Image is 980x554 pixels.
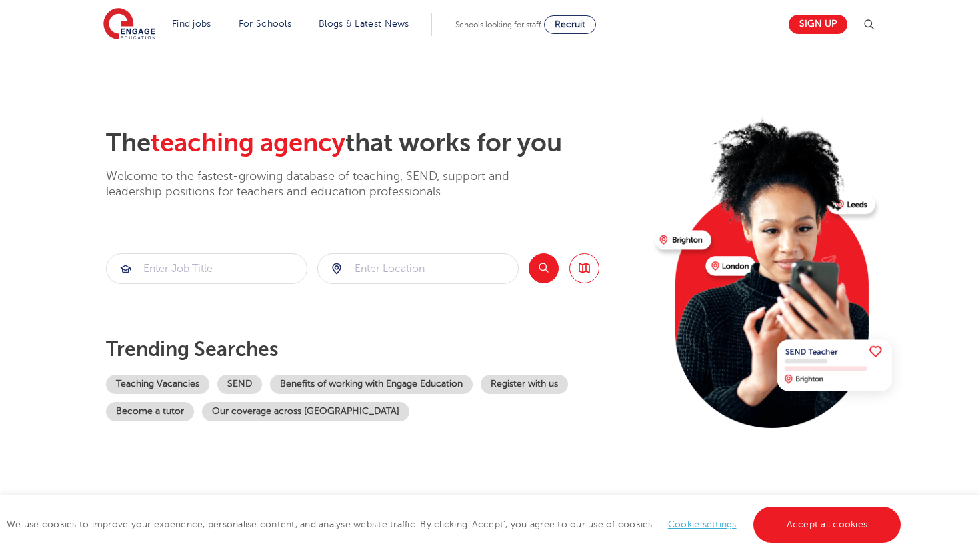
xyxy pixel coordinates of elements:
a: Recruit [544,15,596,34]
input: Submit [318,254,518,283]
a: Cookie settings [668,519,737,529]
span: We use cookies to improve your experience, personalise content, and analyse website traffic. By c... [7,519,904,529]
a: SEND [217,375,262,394]
div: Submit [106,253,307,284]
a: Sign up [789,15,847,34]
a: Register with us [481,375,568,394]
a: Accept all cookies [753,507,901,543]
a: For Schools [239,19,291,29]
input: Submit [107,254,307,283]
p: Welcome to the fastest-growing database of teaching, SEND, support and leadership positions for t... [106,169,546,200]
span: Recruit [555,19,585,29]
button: Search [529,253,559,283]
a: Find jobs [172,19,211,29]
a: Benefits of working with Engage Education [270,375,473,394]
div: Submit [317,253,519,284]
a: Become a tutor [106,402,194,421]
p: Trending searches [106,337,644,361]
span: teaching agency [151,129,345,157]
a: Blogs & Latest News [319,19,409,29]
h2: The that works for you [106,128,644,159]
img: Engage Education [103,8,155,41]
a: Teaching Vacancies [106,375,209,394]
a: Our coverage across [GEOGRAPHIC_DATA] [202,402,409,421]
span: Schools looking for staff [455,20,541,29]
